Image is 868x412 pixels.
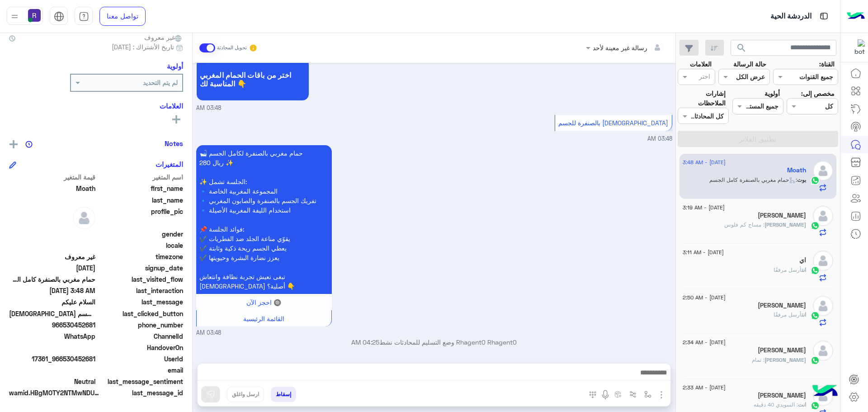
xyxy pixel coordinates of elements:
span: timezone [97,252,184,261]
img: WhatsApp [811,401,820,410]
span: اختر من باقات الحمام المغربي المناسبة لك 👇 [200,71,306,88]
span: null [9,229,95,239]
span: wamid.HBgMOTY2NTMwNDUyNjgxFQIAEhgUM0FCMjBDRjJGNjc1MDRCRUQyREIA [9,388,99,398]
button: create order [611,387,626,402]
span: email [97,365,184,375]
img: send voice note [600,389,611,400]
span: [DATE] - 3:19 AM [683,204,725,212]
button: search [731,40,753,59]
span: 2 [9,331,95,341]
span: السويدي 40 دقيقه [754,401,798,408]
span: signup_date [97,263,184,273]
span: [DATE] - 3:48 AM [683,158,726,166]
span: null [9,343,95,352]
img: defaultAdmin.png [813,161,833,181]
img: create order [614,391,622,398]
span: ChannelId [97,331,184,341]
span: مغربي بالصنفرة للجسم [9,309,95,318]
span: [DATE] - 2:50 AM [683,294,726,302]
img: send attachment [656,389,667,400]
img: Trigger scenario [629,391,637,398]
img: WhatsApp [811,311,820,320]
span: تاريخ الأشتراك : [DATE] [112,42,174,52]
span: 03:48 AM [196,104,221,113]
h5: Moath [787,166,806,174]
span: قيمة المتغير [9,172,95,182]
span: مساج كم فلوس [724,221,764,228]
p: Rhagent0 Rhagent0 وضع التسليم للمحادثات نشط [196,337,672,347]
img: WhatsApp [811,266,820,275]
img: Logo [847,7,865,26]
span: انت [802,311,806,318]
span: Moath [9,184,95,193]
span: 04:25 AM [351,338,379,346]
h6: العلامات [9,102,183,110]
img: userImage [28,9,41,22]
span: غير معروف [144,33,183,42]
img: hulul-logo.png [809,376,841,407]
img: defaultAdmin.png [813,296,833,316]
span: انت [798,401,806,408]
button: Trigger scenario [626,387,641,402]
span: 03:48 AM [196,329,221,337]
button: تطبيق الفلاتر [678,131,838,147]
img: make a call [589,391,596,398]
span: UserId [97,354,184,364]
span: [PERSON_NAME] [764,356,806,363]
button: ارسل واغلق [227,387,264,402]
img: defaultAdmin.png [813,251,833,271]
span: null [9,241,95,250]
span: profile_pic [97,207,184,227]
img: tab [54,11,64,22]
h6: أولوية [167,62,183,70]
span: last_interaction [97,286,184,295]
span: 2025-09-04T00:48:45.855Z [9,286,95,295]
h6: Notes [165,139,183,147]
span: غير معروف [9,252,95,261]
h5: Anas Elgazar [758,346,806,354]
span: locale [97,241,184,250]
span: 2025-07-30T22:00:21.006Z [9,263,95,273]
span: أرسل مرفقًا [774,266,802,273]
span: 17361_966530452681 [9,354,95,364]
span: last_message [97,297,184,307]
span: 0 [9,377,95,386]
span: تمام [752,356,764,363]
img: defaultAdmin.png [813,341,833,361]
span: السلام عليكم [9,297,95,307]
label: أولوية [764,89,780,98]
label: إشارات الملاحظات [678,89,726,108]
h5: Jahed Chowdhury [758,302,806,309]
img: WhatsApp [811,176,820,185]
span: حمام مغربي بالصنفرة كامل الجسم [9,275,95,284]
button: إسقاط [271,387,296,402]
h5: Azzam Alnufaiee [758,392,806,399]
img: WhatsApp [811,221,820,230]
img: defaultAdmin.png [813,206,833,226]
p: الدردشة الحية [770,10,811,23]
p: 4/9/2025, 3:48 AM [196,145,332,294]
span: first_name [97,184,184,193]
label: العلامات [690,59,712,69]
span: بوت [797,176,806,183]
img: send message [206,390,215,399]
a: تواصل معنا [99,7,146,26]
div: اختر [699,71,712,83]
span: 966530452681 [9,320,95,330]
h5: اي [799,256,806,264]
span: HandoverOn [97,343,184,352]
span: null [9,365,95,375]
span: last_visited_flow [97,275,184,284]
img: defaultAdmin.png [73,207,95,229]
span: gender [97,229,184,239]
label: مخصص إلى: [801,89,835,98]
span: [DATE] - 2:33 AM [683,384,726,392]
span: [PERSON_NAME] [764,221,806,228]
span: phone_number [97,320,184,330]
img: notes [25,141,33,148]
span: last_clicked_button [97,309,184,318]
img: select flow [644,391,651,398]
span: انت [802,266,806,273]
span: أرسل مرفقًا [774,311,802,318]
img: add [9,140,18,148]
